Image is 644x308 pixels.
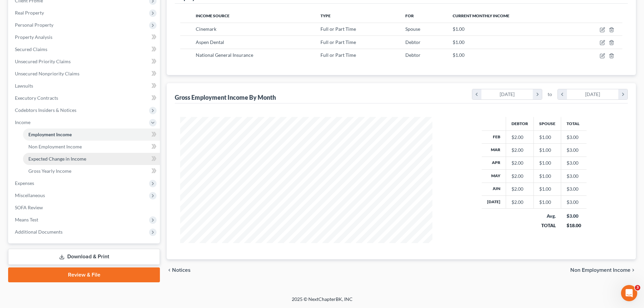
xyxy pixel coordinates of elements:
[15,192,45,198] span: Miscellaneous
[8,249,160,265] a: Download & Print
[511,134,528,141] div: $2.00
[320,39,356,45] span: Full or Part Time
[482,170,506,183] th: May
[28,168,71,174] span: Gross Yearly Income
[539,160,555,166] div: $1.00
[405,26,420,32] span: Spouse
[15,58,71,64] span: Unsecured Priority Claims
[539,186,555,192] div: $1.00
[511,160,528,166] div: $2.00
[15,205,43,210] span: SOFA Review
[561,117,587,131] th: Total
[405,13,414,18] span: For
[172,267,191,273] span: Notices
[9,43,160,55] a: Secured Claims
[320,26,356,32] span: Full or Part Time
[405,39,421,45] span: Debtor
[405,52,421,58] span: Debtor
[539,134,555,141] div: $1.00
[511,199,528,206] div: $2.00
[15,46,47,52] span: Secured Claims
[28,156,86,162] span: Expected Change in Income
[561,144,587,157] td: $3.00
[558,89,567,99] i: chevron_left
[196,13,230,18] span: Income Source
[453,52,464,58] span: $1.00
[9,68,160,80] a: Unsecured Nonpriority Claims
[472,89,481,99] i: chevron_left
[561,157,587,169] td: $3.00
[196,39,224,45] span: Aspen Dental
[561,131,587,143] td: $3.00
[23,165,160,177] a: Gross Yearly Income
[539,147,555,153] div: $1.00
[15,119,30,125] span: Income
[618,89,627,99] i: chevron_right
[15,229,63,235] span: Additional Documents
[561,183,587,195] td: $3.00
[567,222,581,229] div: $18.00
[23,128,160,141] a: Employment Income
[511,186,528,192] div: $2.00
[482,144,506,157] th: Mar
[15,83,33,89] span: Lawsuits
[15,10,44,16] span: Real Property
[23,153,160,165] a: Expected Change in Income
[453,39,464,45] span: $1.00
[15,180,34,186] span: Expenses
[506,117,534,131] th: Debtor
[482,157,506,169] th: Apr
[567,213,581,219] div: $3.00
[9,31,160,43] a: Property Analysis
[482,183,506,195] th: Jun
[320,52,356,58] span: Full or Part Time
[167,267,172,273] i: chevron_left
[129,296,515,308] div: 2025 © NextChapterBK, INC
[635,285,640,290] span: 3
[15,217,38,222] span: Means Test
[28,132,72,137] span: Employment Income
[15,71,79,76] span: Unsecured Nonpriority Claims
[539,199,555,206] div: $1.00
[15,95,58,101] span: Executory Contracts
[533,89,542,99] i: chevron_right
[561,170,587,183] td: $3.00
[175,93,276,101] div: Gross Employment Income By Month
[539,213,556,219] div: Avg.
[570,267,636,273] button: Non Employment Income chevron_right
[539,173,555,180] div: $1.00
[561,196,587,209] td: $3.00
[453,26,464,32] span: $1.00
[15,107,76,113] span: Codebtors Insiders & Notices
[28,144,82,149] span: Non Employment Income
[621,285,637,301] iframe: Intercom live chat
[482,131,506,143] th: Feb
[9,80,160,92] a: Lawsuits
[9,55,160,68] a: Unsecured Priority Claims
[511,173,528,180] div: $2.00
[570,267,630,273] span: Non Employment Income
[167,267,191,273] button: chevron_left Notices
[539,222,556,229] div: TOTAL
[567,89,619,99] div: [DATE]
[481,89,533,99] div: [DATE]
[482,196,506,209] th: [DATE]
[320,13,331,18] span: Type
[23,141,160,153] a: Non Employment Income
[15,34,52,40] span: Property Analysis
[15,22,53,28] span: Personal Property
[196,26,216,32] span: Cinemark
[9,92,160,104] a: Executory Contracts
[534,117,561,131] th: Spouse
[548,91,552,98] span: to
[9,202,160,214] a: SOFA Review
[453,13,509,18] span: Current Monthly Income
[196,52,253,58] span: National General Insurance
[511,147,528,153] div: $2.00
[8,267,160,282] a: Review & File
[630,267,636,273] i: chevron_right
